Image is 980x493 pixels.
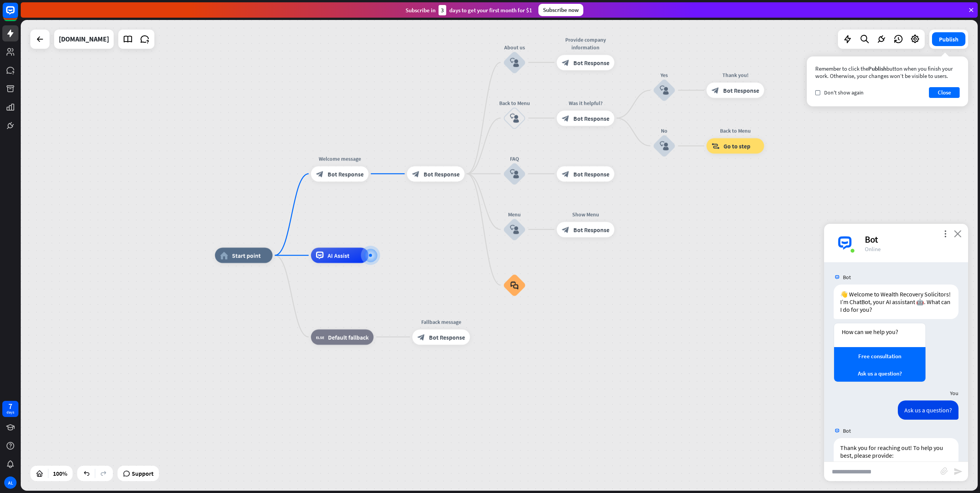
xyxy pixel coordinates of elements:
i: send [954,467,963,476]
div: Subscribe in days to get your first month for $1 [406,5,532,15]
span: Bot Response [573,170,609,178]
button: Publish [932,32,965,46]
div: 100% [51,467,70,480]
i: block_bot_response [562,114,569,122]
span: Bot Response [328,170,364,178]
span: Bot [843,427,851,434]
div: Bot [865,233,959,245]
div: How can we help you? [842,328,918,336]
i: block_attachment [940,467,948,475]
div: 3 [439,5,446,15]
div: Back to Menu [492,99,538,107]
i: block_user_input [660,141,669,151]
div: Ask us a question? [838,370,922,377]
div: Online [865,245,959,253]
div: FAQ [492,155,538,162]
i: block_bot_response [712,86,719,94]
span: You [950,390,958,397]
div: days [7,410,14,415]
i: more_vert [942,230,949,237]
div: No [641,127,687,134]
div: Thank you! [701,71,770,79]
i: block_user_input [510,225,519,234]
i: block_bot_response [412,170,420,178]
i: home_2 [220,251,228,259]
span: Bot Response [424,170,460,178]
div: Free consultation [838,352,922,360]
button: Close [929,87,960,98]
div: wealthrecovery.co.uk [59,30,109,49]
span: Default fallback [328,333,369,341]
span: Support [132,467,154,480]
span: AI Assist [328,251,349,259]
div: 7 [8,403,12,410]
span: Bot Response [723,86,759,94]
span: Bot Response [573,59,609,66]
i: block_user_input [510,114,519,123]
button: Open LiveChat chat widget [6,3,29,26]
i: block_bot_response [316,170,324,178]
i: block_faq [510,281,518,290]
div: Fallback message [407,318,476,326]
i: block_bot_response [562,170,569,178]
div: Provide company information [551,36,620,51]
div: Yes [641,71,687,79]
i: block_goto [712,142,720,150]
i: block_bot_response [417,333,425,341]
i: block_user_input [660,86,669,95]
i: block_user_input [510,58,519,67]
span: Go to step [723,142,750,150]
a: 7 days [2,401,18,417]
div: AL [4,476,17,489]
span: Start point [232,251,261,259]
div: Subscribe now [538,4,583,16]
div: Show Menu [551,210,620,218]
div: Ask us a question? [898,400,958,420]
div: Menu [492,210,538,218]
div: 👋 Welcome to Wealth Recovery Solicitors! I’m ChatBot, your AI assistant 🤖. What can I do for you? [834,285,958,319]
div: Remember to click the button when you finish your work. Otherwise, your changes won’t be visible ... [815,65,960,79]
i: block_fallback [316,333,324,341]
span: Bot [843,274,851,281]
span: Don't show again [824,89,864,96]
span: Bot Response [573,226,609,233]
i: close [954,230,962,237]
i: block_bot_response [562,59,569,66]
div: Back to Menu [701,127,770,134]
span: Publish [868,65,886,72]
p: Thank you for reaching out! To help you best, please provide: [840,444,952,459]
div: Welcome message [305,155,374,162]
span: Bot Response [573,114,609,122]
i: block_user_input [510,169,519,179]
div: Was it helpful? [551,99,620,107]
div: About us [492,43,538,51]
li: Your full name [852,461,952,469]
span: Bot Response [429,333,465,341]
i: block_bot_response [562,226,569,233]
